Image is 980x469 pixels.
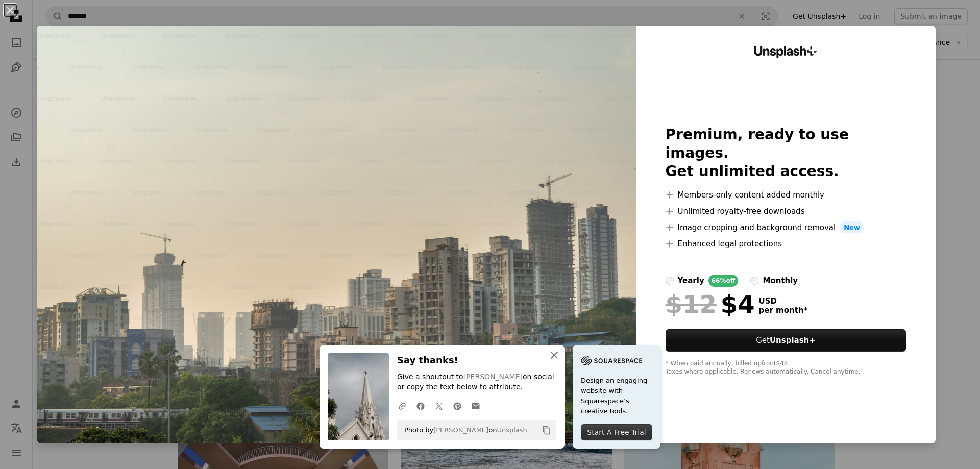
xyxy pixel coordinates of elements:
[430,396,448,416] a: Share on Twitter
[399,422,527,438] span: Photo by on
[581,353,642,368] img: file-1705255347840-230a6ab5bca9image
[750,277,758,285] input: monthly
[397,372,556,392] p: Give a shoutout to on social or copy the text below to attribute.
[840,221,864,234] span: New
[538,422,555,439] button: Copy to clipboard
[666,277,674,285] input: yearly66%off
[666,291,717,317] span: $12
[666,329,906,352] button: GetUnsplash+
[411,396,430,416] a: Share on Facebook
[666,238,906,250] li: Enhanced legal protections
[467,396,485,416] a: Share over email
[759,297,808,306] span: USD
[581,376,652,416] span: Design an engaging website with Squarespace’s creative tools.
[573,345,660,449] a: Design an engaging website with Squarespace’s creative tools.Start A Free Trial
[497,426,527,434] a: Unsplash
[666,205,906,217] li: Unlimited royalty-free downloads
[763,275,798,287] div: monthly
[666,360,906,376] div: * When paid annually, billed upfront $48 Taxes where applicable. Renews automatically. Cancel any...
[463,373,523,381] a: [PERSON_NAME]
[666,126,906,181] h2: Premium, ready to use images. Get unlimited access.
[708,275,739,287] div: 66% off
[433,426,488,434] a: [PERSON_NAME]
[666,221,906,234] li: Image cropping and background removal
[448,396,467,416] a: Share on Pinterest
[759,306,808,315] span: per month *
[666,189,906,201] li: Members-only content added monthly
[770,336,816,345] strong: Unsplash+
[666,291,755,317] div: $4
[397,353,556,368] h3: Say thanks!
[581,424,652,440] div: Start A Free Trial
[678,275,704,287] div: yearly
